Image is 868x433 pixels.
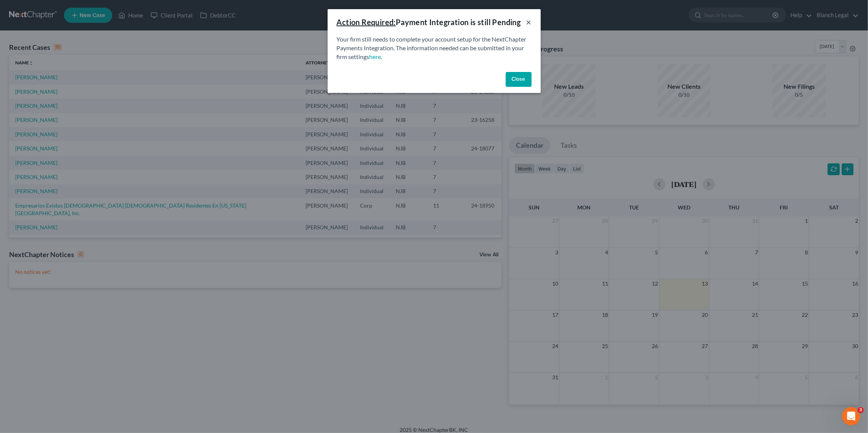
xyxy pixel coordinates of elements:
u: Action Required: [337,18,396,27]
div: Payment Integration is still Pending [337,17,521,27]
button: × [526,18,532,27]
a: here [369,53,381,60]
button: Close [506,72,532,87]
p: Your firm still needs to complete your account setup for the NextChapter Payments Integration. Th... [337,35,532,61]
span: 3 [858,407,864,413]
iframe: Intercom live chat [842,407,860,425]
